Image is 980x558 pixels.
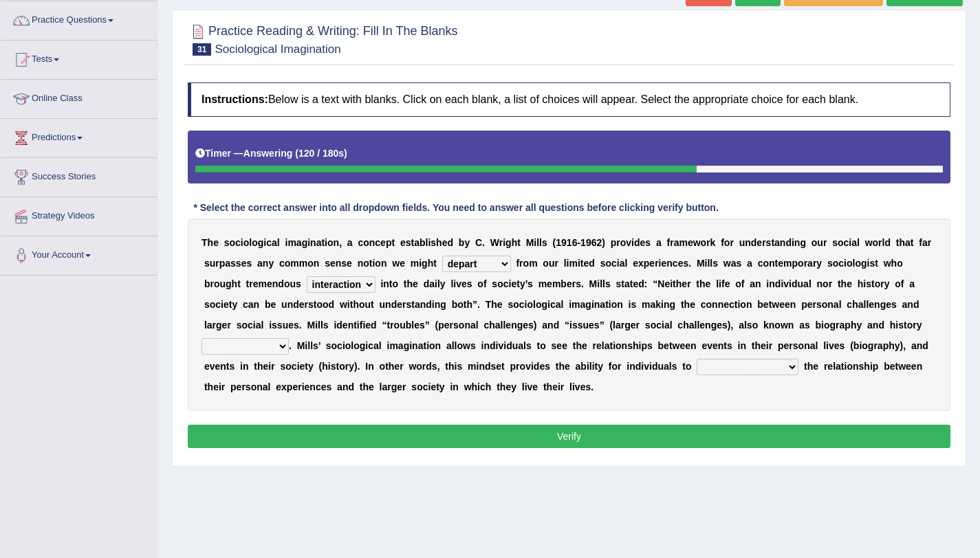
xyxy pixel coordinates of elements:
[875,258,878,269] b: t
[188,201,724,215] div: * Select the correct answer into all dropdown fields. You need to answer all questions before cli...
[213,237,219,248] b: e
[411,258,419,269] b: m
[307,258,314,269] b: o
[369,258,373,269] b: t
[253,278,259,289] b: e
[589,258,595,269] b: d
[816,258,822,269] b: y
[721,237,724,248] b: f
[241,258,247,269] b: e
[783,258,792,269] b: m
[447,237,453,248] b: d
[737,258,742,269] b: s
[375,258,381,269] b: o
[697,258,705,269] b: M
[586,237,591,248] b: 9
[832,237,838,248] b: s
[899,237,905,248] b: h
[246,278,250,289] b: t
[794,237,801,248] b: n
[567,258,569,269] b: i
[277,237,280,248] b: l
[884,237,891,248] b: d
[800,237,806,248] b: g
[538,278,547,289] b: m
[869,258,875,269] b: s
[739,237,745,248] b: u
[778,258,783,269] b: e
[873,237,879,248] b: o
[560,278,567,289] b: b
[516,278,520,289] b: t
[259,278,267,289] b: m
[492,278,497,289] b: s
[838,237,844,248] b: o
[905,237,911,248] b: a
[327,237,334,248] b: o
[381,258,387,269] b: n
[567,237,572,248] b: 1
[569,258,578,269] b: m
[661,258,666,269] b: e
[509,278,512,289] b: i
[419,258,422,269] b: i
[263,258,269,269] b: n
[922,237,928,248] b: a
[554,258,558,269] b: r
[290,278,296,289] b: u
[477,278,483,289] b: o
[611,258,617,269] b: c
[756,237,762,248] b: e
[413,278,418,289] b: e
[584,258,589,269] b: e
[404,278,407,289] b: t
[638,258,644,269] b: x
[526,237,534,248] b: M
[314,258,320,269] b: n
[813,258,816,269] b: r
[519,258,523,269] b: r
[1,1,157,36] a: Practice Questions
[747,258,752,269] b: a
[450,278,453,289] b: l
[670,237,673,248] b: r
[861,258,867,269] b: g
[299,258,307,269] b: m
[556,237,561,248] b: 1
[426,237,428,248] b: l
[844,258,847,269] b: i
[547,278,552,289] b: e
[771,237,774,248] b: t
[272,237,277,248] b: a
[316,237,322,248] b: a
[232,278,238,289] b: h
[391,237,395,248] b: t
[707,258,710,269] b: l
[620,237,627,248] b: o
[302,237,308,248] b: g
[705,258,708,269] b: i
[310,237,316,248] b: n
[780,237,786,248] b: n
[833,258,839,269] b: o
[631,237,634,248] b: i
[431,237,436,248] b: s
[640,237,646,248] b: e
[919,237,922,248] b: f
[617,258,620,269] b: i
[400,237,406,248] b: e
[437,278,440,289] b: l
[290,258,298,269] b: m
[656,237,662,248] b: a
[605,258,611,269] b: o
[649,258,655,269] b: e
[849,237,851,248] b: i
[674,237,679,248] b: a
[266,237,272,248] b: c
[769,258,775,269] b: n
[442,237,448,248] b: e
[1,197,157,232] a: Strategy Videos
[645,237,651,248] b: s
[823,237,827,248] b: r
[529,258,537,269] b: m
